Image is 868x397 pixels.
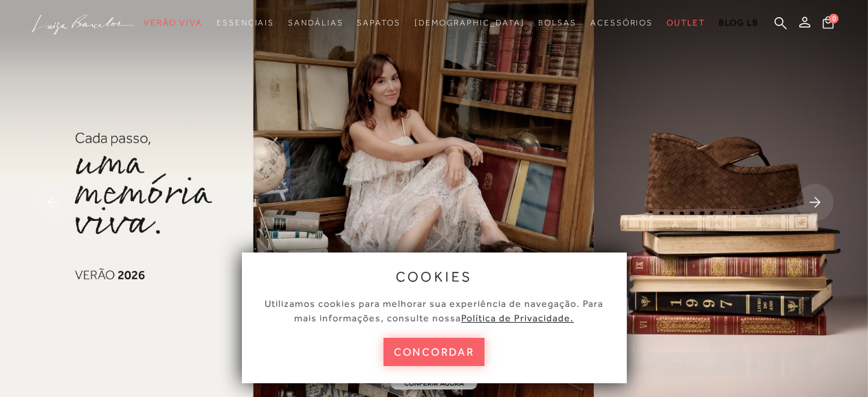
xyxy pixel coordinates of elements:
[719,10,759,36] a: BLOG LB
[819,15,838,34] button: 0
[590,18,653,28] span: Acessórios
[538,10,577,36] a: noSubCategoriesText
[829,14,838,23] span: 0
[265,298,603,323] span: Utilizamos cookies para melhorar sua experiência de navegação. Para mais informações, consulte nossa
[383,338,485,366] button: concordar
[216,10,274,36] a: noSubCategoriesText
[667,18,705,28] span: Outlet
[288,18,343,28] span: Sandálias
[357,18,400,28] span: Sapatos
[216,18,274,28] span: Essenciais
[461,312,574,323] a: Política de Privacidade.
[667,10,705,36] a: noSubCategoriesText
[144,10,203,36] a: noSubCategoriesText
[288,10,343,36] a: noSubCategoriesText
[590,10,653,36] a: noSubCategoriesText
[144,18,203,28] span: Verão Viva
[538,18,577,28] span: Bolsas
[396,269,473,284] span: cookies
[414,10,525,36] a: noSubCategoriesText
[414,18,525,28] span: [DEMOGRAPHIC_DATA]
[719,18,759,28] span: BLOG LB
[357,10,400,36] a: noSubCategoriesText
